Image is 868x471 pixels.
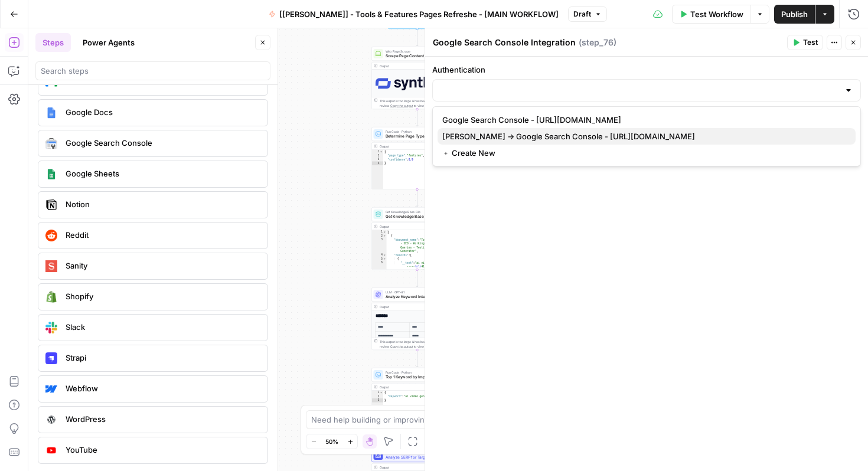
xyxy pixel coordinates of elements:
span: Toggle code folding, rows 2 through 706 [383,234,387,238]
span: Test Workflow [690,8,743,20]
span: WordPress [66,413,258,425]
span: ( step_76 ) [579,37,616,48]
div: 6 [372,261,387,273]
span: ﹢ Create New [442,147,846,159]
span: Toggle code folding, rows 1 through 707 [383,230,387,234]
div: Output [380,64,447,68]
span: Google Search Console [66,137,258,149]
span: Slack [66,321,258,333]
div: 5 [372,257,387,261]
span: Copy the output [390,104,413,107]
span: Test [803,37,818,48]
button: [[PERSON_NAME]] - Tools & Features Pages Refreshe - [MAIN WORKFLOW] [262,5,566,24]
button: Test Workflow [672,5,750,24]
div: 1 [372,230,387,234]
span: Draft [573,9,591,19]
span: YouTube [66,444,258,456]
div: 1 [372,150,384,154]
div: 2 [372,395,384,399]
img: Strapi.monogram.logo.png [45,352,57,364]
button: Publish [774,5,815,24]
span: Scrape Page Content [386,53,448,59]
div: 3 [372,398,384,403]
span: Sanity [66,260,258,272]
span: LLM · GPT-4.1 [386,290,445,295]
span: Notion [66,198,258,210]
span: Toggle code folding, rows 1 through 4 [380,150,383,154]
span: Web Page Scrape [386,49,448,54]
div: 1 [372,391,384,395]
img: Slack-mark-RGB.png [45,322,57,333]
span: Google Search Console - [URL][DOMAIN_NAME] [442,114,846,126]
span: Google Docs [66,106,258,118]
img: webflow-icon.webp [45,383,57,395]
span: Strapi [66,352,258,364]
g: Edge from step_1 to step_2 [416,109,418,126]
textarea: Google Search Console Integration [433,37,576,48]
div: Output [380,385,447,390]
div: Web Page ScrapeScrape Page ContentStep 1Output**** **** ****This output is too large & has been a... [371,47,463,109]
div: Output [380,224,447,229]
span: Shopify [66,290,258,302]
div: Output [380,305,447,309]
span: Top 1 Keyword by Impressions [386,374,445,380]
div: This output is too large & has been abbreviated for review. to view the full content. [380,339,461,349]
div: 2 [372,234,387,238]
span: Analyze SERP for Target Keyword - Top 10 SERPs [386,454,445,460]
span: [[PERSON_NAME]] - Tools & Features Pages Refreshe - [MAIN WORKFLOW] [279,8,559,20]
div: 3 [372,238,387,253]
img: youtube-logo.webp [45,444,57,456]
button: Power Agents [76,33,142,52]
span: Get Knowledge Base File [386,214,445,220]
div: Output [380,465,447,470]
span: Toggle code folding, rows 4 through 705 [383,253,387,257]
span: Reddit [66,229,258,241]
span: Toggle code folding, rows 5 through 11 [383,257,387,261]
span: Run Code · Python [386,129,447,134]
label: Authentication [432,64,861,76]
span: Analyze Keyword Intent and Metrics [386,294,445,300]
span: Determine Page Type - (Tools / Features) [386,133,447,139]
g: Edge from step_2 to step_22 [416,189,418,207]
span: 50% [325,437,338,446]
button: Draft [568,6,607,22]
span: Toggle code folding, rows 1 through 3 [380,391,383,395]
button: Test [787,35,823,50]
g: Edge from step_23 to step_28 [416,350,418,367]
span: Webflow [66,382,258,394]
span: Run Code · Python [386,370,445,375]
img: logo.svg [45,260,57,272]
div: This output is too large & has been abbreviated for review. to view the full content. [380,99,461,108]
div: 4 [372,162,384,166]
div: 2 [372,154,384,158]
span: Publish [781,8,808,20]
div: 4 [372,253,387,257]
input: Search steps [41,65,265,77]
span: Get Knowledge Base File [386,210,445,214]
span: Copy the output [390,345,413,348]
img: download.png [45,291,57,303]
div: 3 [372,158,384,162]
div: Run Code · PythonTop 1 Keyword by ImpressionsStep 28Output{ "keyword":"ai video generator"} [371,368,463,430]
div: Output [380,144,447,149]
span: [PERSON_NAME] -> Google Search Console - [URL][DOMAIN_NAME] [442,130,846,142]
div: Get Knowledge Base FileGet Knowledge Base FileStep 22Output[ { "document_name":"Tools and Feature... [371,207,463,270]
g: Edge from start to step_1 [416,29,418,46]
img: Notion_app_logo.png [45,199,57,211]
span: Google Sheets [66,168,258,179]
div: Run Code · PythonDetermine Page Type - (Tools / Features)Step 2Output{ "page_type":"features", "c... [371,127,463,189]
img: google-search-console.svg [45,138,57,149]
img: Group%201%201.png [45,168,57,180]
img: Instagram%20post%20-%201%201.png [45,107,57,119]
img: WordPress%20logotype.png [45,414,57,426]
img: reddit_icon.png [45,230,57,241]
button: Steps [35,33,71,52]
g: Edge from step_22 to step_23 [416,270,418,287]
